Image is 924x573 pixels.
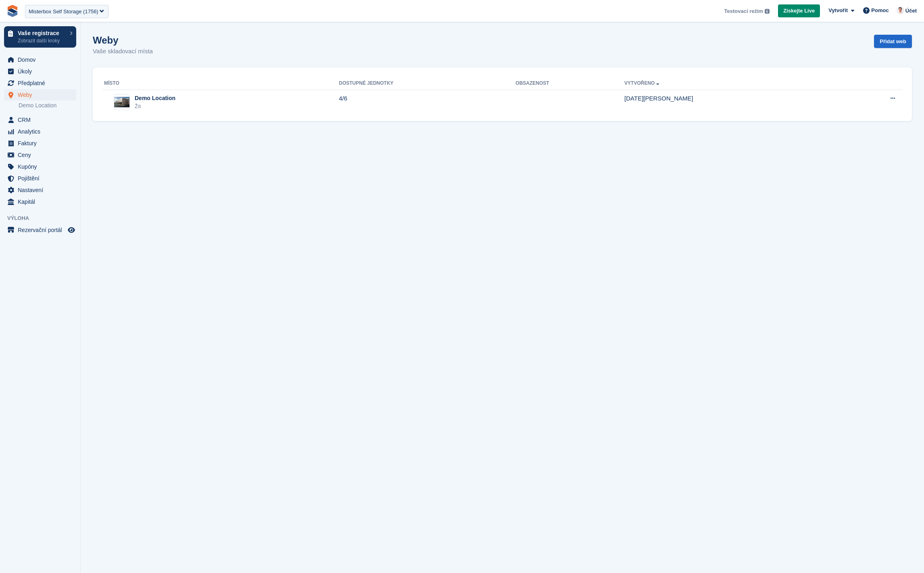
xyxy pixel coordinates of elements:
[93,35,153,46] h1: Weby
[515,77,624,90] th: Obsazenost
[4,196,76,207] a: menu
[339,90,515,115] td: 4/6
[4,173,76,184] a: menu
[18,184,66,196] span: Nastavení
[4,149,76,161] a: menu
[135,102,175,111] div: Žít
[29,8,98,16] div: Misterbox Self Storage (1756)
[114,97,129,107] img: Obrázek webu Demo Location
[18,114,66,125] span: CRM
[339,77,515,90] th: Dostupné jednotky
[624,80,661,86] a: Vytvořeno
[18,77,66,89] span: Předplatné
[18,161,66,172] span: Kupóny
[4,89,76,100] a: menu
[18,30,66,36] p: Vaše registrace
[874,35,912,48] a: Přidat web
[871,6,889,15] span: Pomoc
[724,7,763,15] span: Testovací režim
[7,214,80,222] span: Výloha
[18,54,66,65] span: Domov
[905,7,917,15] span: Účet
[19,102,76,109] a: Demo Location
[4,26,76,48] a: Vaše registrace Zobrazit další kroky
[135,94,175,102] div: Demo Location
[4,224,76,236] a: menu
[778,4,820,18] a: Získejte Live
[18,149,66,161] span: Ceny
[624,90,847,115] td: [DATE][PERSON_NAME]
[18,224,66,236] span: Rezervační portál
[4,184,76,196] a: menu
[4,54,76,65] a: menu
[6,5,19,17] img: stora-icon-8386f47178a22dfd0bd8f6a31ec36ba5ce8667c1dd55bd0f319d3a0aa187defe.svg
[4,138,76,149] a: menu
[4,161,76,172] a: menu
[4,114,76,125] a: menu
[4,77,76,89] a: menu
[765,9,770,14] img: icon-info-grey-7440780725fd019a000dd9b08b2336e03edf1995a4989e88bcd33f0948082b44.svg
[18,138,66,149] span: Faktury
[4,66,76,77] a: menu
[93,47,153,56] p: Vaše skladovací místa
[18,89,66,100] span: Weby
[18,196,66,207] span: Kapitál
[102,77,339,90] th: místo
[896,6,904,15] img: Petr Hlavicka
[18,37,66,44] p: Zobrazit další kroky
[67,225,76,235] a: Náhled obchodu
[783,7,815,15] span: Získejte Live
[828,6,848,15] span: Vytvořit
[18,173,66,184] span: Pojištění
[4,126,76,137] a: menu
[18,126,66,137] span: Analytics
[18,66,66,77] span: Úkoly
